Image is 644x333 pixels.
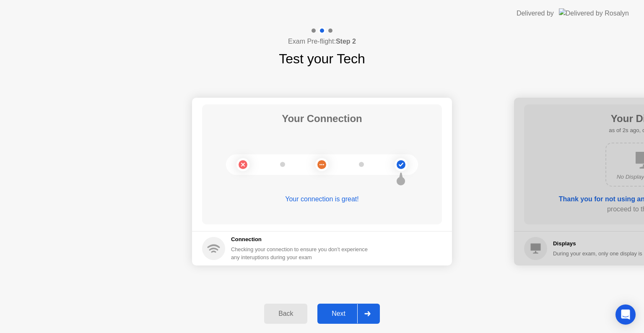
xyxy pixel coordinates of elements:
h1: Your Connection [282,111,362,126]
div: Back [267,310,305,317]
div: Checking your connection to ensure you don’t experience any interuptions during your exam [231,245,373,261]
button: Next [317,304,380,324]
button: Back [264,304,307,324]
div: Next [320,310,357,317]
b: Step 2 [336,38,356,45]
h5: Connection [231,235,373,244]
h1: Test your Tech [279,49,365,69]
div: Your connection is great! [202,194,442,204]
div: Open Intercom Messenger [615,304,636,325]
h4: Exam Pre-flight: [288,36,356,47]
div: Delivered by [517,8,554,18]
img: Delivered by Rosalyn [559,8,629,18]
